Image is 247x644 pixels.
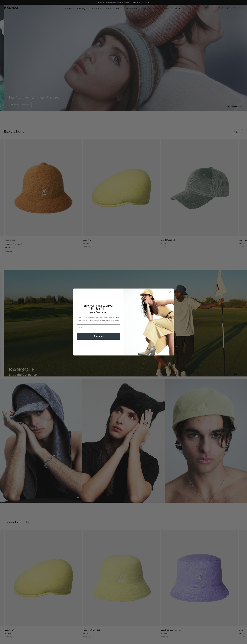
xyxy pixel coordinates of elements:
img: 93be19ad-e773-4382-80b9-c9d740c9197f.jpeg [123,289,174,355]
span: your first order [90,311,107,314]
span: Enter your email to unlock [83,304,113,307]
button: Continue [77,333,120,340]
input: Email [77,324,120,331]
span: *Excludes select styles, gift cards, tax, shipping and previous purchases. Discount does not comb... [77,317,119,321]
span: 15% OFF [89,306,108,311]
button: Close dialog [168,290,173,294]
